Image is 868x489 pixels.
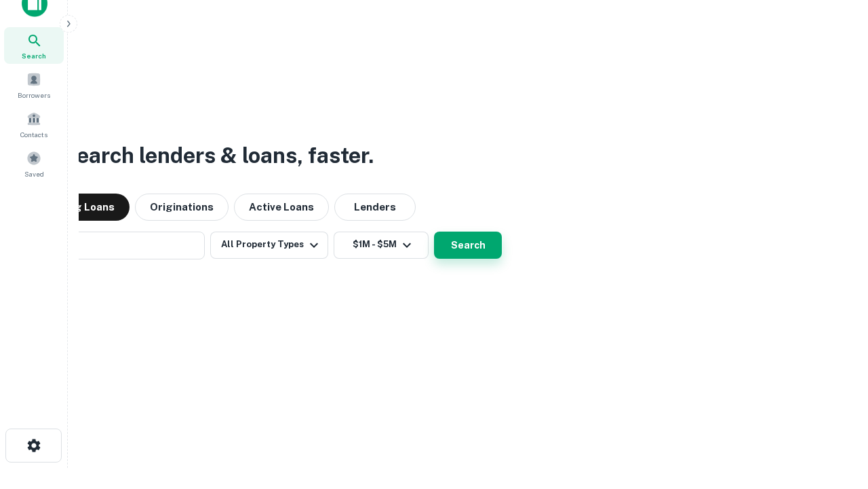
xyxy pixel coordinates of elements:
[800,380,868,446] iframe: Chat Widget
[4,145,64,182] a: Saved
[24,168,44,179] span: Saved
[334,232,429,259] button: $1M - $5M
[135,194,229,221] button: Originations
[4,67,64,103] a: Borrowers
[4,27,64,64] a: Search
[334,194,416,221] button: Lenders
[18,90,50,101] span: Borrowers
[234,194,329,221] button: Active Loans
[62,139,374,172] h3: Search lenders & loans, faster.
[20,129,47,140] span: Contacts
[4,106,64,143] a: Contacts
[434,232,502,259] button: Search
[22,50,46,61] span: Search
[210,232,328,259] button: All Property Types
